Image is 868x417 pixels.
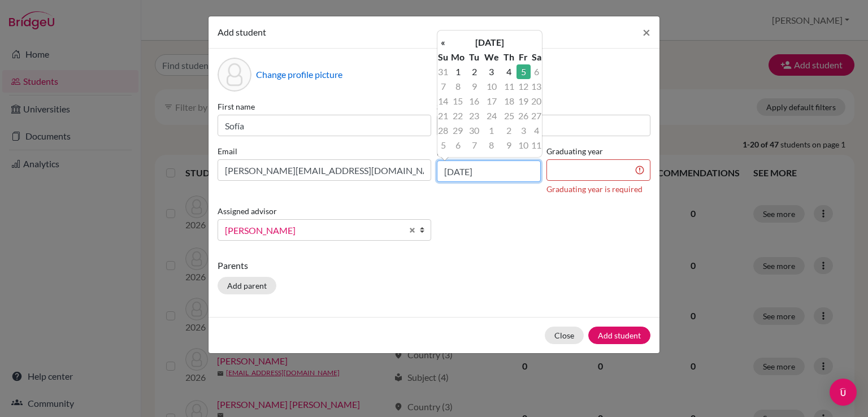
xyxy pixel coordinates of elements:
[437,101,650,112] label: Surname
[449,50,467,64] th: Mo
[467,64,481,79] td: 2
[449,64,467,79] td: 1
[546,183,650,195] div: Graduating year is required
[531,123,542,138] td: 4
[218,27,266,37] span: Add student
[437,108,449,123] td: 21
[225,223,402,238] span: [PERSON_NAME]
[517,79,531,94] td: 12
[481,138,501,153] td: 8
[531,50,542,64] th: Sa
[437,94,449,108] td: 14
[531,94,542,108] td: 20
[449,94,467,108] td: 15
[218,58,251,92] div: Profile picture
[467,94,481,108] td: 16
[531,108,542,123] td: 27
[481,50,501,64] th: We
[517,138,531,153] td: 10
[633,16,659,48] button: Close
[481,108,501,123] td: 24
[588,327,650,344] button: Add student
[218,277,276,294] button: Add parent
[437,138,449,153] td: 5
[218,205,277,217] label: Assigned advisor
[218,101,431,112] label: First name
[467,50,481,64] th: Tu
[449,138,467,153] td: 6
[218,259,650,272] p: Parents
[531,64,542,79] td: 6
[467,123,481,138] td: 30
[437,64,449,79] td: 31
[467,108,481,123] td: 23
[517,108,531,123] td: 26
[501,79,516,94] td: 11
[501,108,516,123] td: 25
[830,379,857,406] div: Open Intercom Messenger
[218,145,431,157] label: Email
[501,138,516,153] td: 9
[467,79,481,94] td: 9
[517,123,531,138] td: 3
[517,50,531,64] th: Fr
[531,138,542,153] td: 11
[437,50,449,64] th: Su
[437,123,449,138] td: 28
[449,35,531,50] th: [DATE]
[481,123,501,138] td: 1
[449,123,467,138] td: 29
[643,24,650,40] span: ×
[449,108,467,123] td: 22
[501,50,516,64] th: Th
[481,79,501,94] td: 10
[437,35,449,50] th: «
[501,123,516,138] td: 2
[501,64,516,79] td: 4
[481,94,501,108] td: 17
[501,94,516,108] td: 18
[517,94,531,108] td: 19
[437,160,541,182] input: dd/mm/yyyy
[517,64,531,79] td: 5
[467,138,481,153] td: 7
[437,79,449,94] td: 7
[531,79,542,94] td: 13
[546,145,650,157] label: Graduating year
[449,79,467,94] td: 8
[481,64,501,79] td: 3
[545,327,584,344] button: Close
